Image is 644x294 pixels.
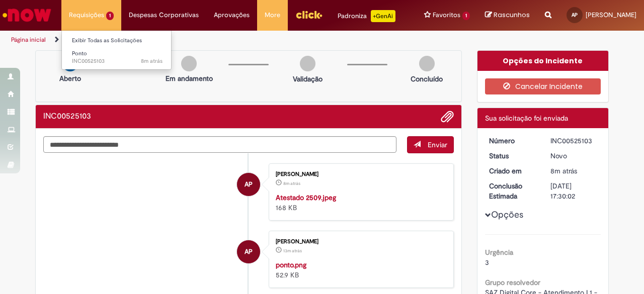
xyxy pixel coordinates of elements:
a: Página inicial [11,36,46,44]
img: click_logo_yellow_360x200.png [295,7,323,22]
div: Ana Claudia Putinatti [237,240,260,263]
span: AP [245,172,253,197]
dt: Status [481,151,543,161]
img: ServiceNow [1,5,53,25]
span: 8m atrás [550,166,577,175]
div: [PERSON_NAME] [276,239,443,245]
span: INC00525103 [72,57,163,65]
img: img-circle-grey.png [419,56,435,71]
span: AP [245,240,253,264]
b: Urgência [485,248,513,257]
time: 30/09/2025 15:30:03 [141,57,163,65]
img: img-circle-grey.png [181,56,197,71]
img: img-circle-grey.png [300,56,315,71]
b: Grupo resolvedor [485,278,540,287]
p: +GenAi [371,10,395,22]
div: Opções do Incidente [477,51,609,71]
dt: Criado em [481,166,543,176]
div: 52.9 KB [276,260,443,280]
span: Sua solicitação foi enviada [485,114,568,123]
span: 8m atrás [141,57,163,65]
ul: Trilhas de página [8,31,422,49]
div: Ana Claudia Putinatti [237,173,260,196]
div: [DATE] 17:30:02 [550,181,597,201]
div: [PERSON_NAME] [276,171,443,177]
span: AP [572,12,578,18]
dt: Conclusão Estimada [481,181,543,201]
p: Concluído [411,74,443,84]
div: 30/09/2025 15:30:02 [550,166,597,176]
span: Aprovações [214,10,250,20]
span: Enviar [428,140,447,149]
button: Cancelar Incidente [485,78,601,94]
time: 30/09/2025 15:25:46 [283,248,302,254]
button: Enviar [407,136,454,153]
a: Exibir Todas as Solicitações [62,35,173,46]
span: Rascunhos [494,10,530,20]
a: Rascunhos [485,11,530,20]
span: Ponto [72,50,87,57]
span: More [265,10,280,20]
h2: INC00525103 Histórico de tíquete [43,112,91,121]
span: 3 [485,258,489,267]
textarea: Digite sua mensagem aqui... [43,136,396,153]
a: ponto.png [276,260,306,269]
p: Validação [293,74,323,84]
a: Aberto INC00525103 : Ponto [62,48,173,67]
span: 1 [106,12,114,20]
span: 13m atrás [283,248,302,254]
button: Adicionar anexos [441,110,454,123]
dt: Número [481,136,543,146]
p: Aberto [59,73,81,83]
span: 1 [462,12,470,20]
ul: Requisições [61,30,172,70]
div: Padroniza [338,10,395,22]
span: 8m atrás [283,180,300,186]
time: 30/09/2025 15:29:58 [283,180,300,186]
span: Requisições [69,10,104,20]
div: Novo [550,151,597,161]
a: Atestado 2509.jpeg [276,193,336,202]
p: Em andamento [166,73,213,83]
span: [PERSON_NAME] [586,11,636,19]
div: 168 KB [276,192,443,213]
span: Despesas Corporativas [129,10,199,20]
span: Favoritos [433,10,460,20]
div: INC00525103 [550,136,597,146]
